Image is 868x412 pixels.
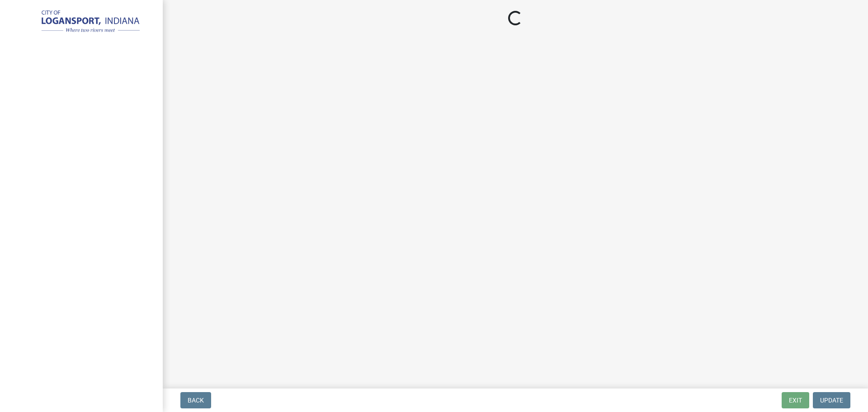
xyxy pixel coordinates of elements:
[813,392,850,408] button: Update
[188,397,204,404] span: Back
[782,392,809,408] button: Exit
[180,392,211,408] button: Back
[820,397,843,404] span: Update
[18,9,148,35] img: City of Logansport, Indiana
